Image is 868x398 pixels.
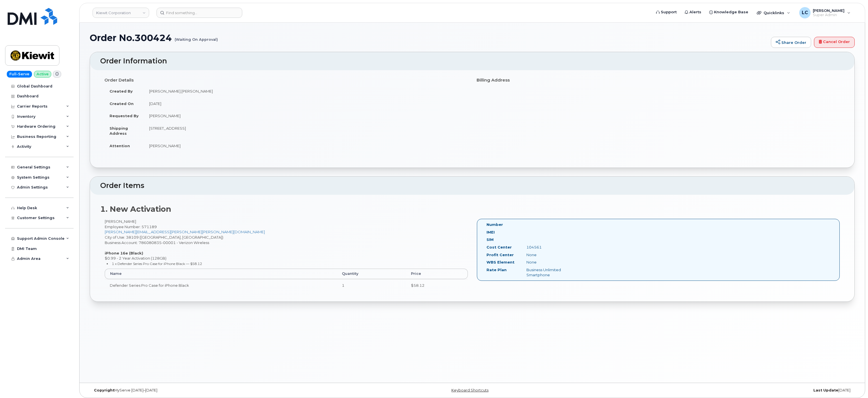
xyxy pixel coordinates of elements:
label: Number [486,222,503,227]
th: Quantity [337,269,406,279]
div: Business Unlimited Smartphone [522,267,578,278]
h4: Billing Address [477,78,840,83]
td: Defender Series Pro Case for iPhone Black [105,279,337,292]
strong: Requested By [110,114,139,118]
th: Price [406,269,468,279]
strong: Attention [110,144,130,148]
strong: iPhone 16e (Black) [105,251,143,255]
h2: Order Information [100,57,844,65]
div: 104561 [522,245,578,250]
div: [DATE] [600,388,855,393]
strong: Copyright [94,388,114,392]
strong: Created On [110,101,134,106]
label: IMEI [486,230,495,235]
div: None [522,252,578,258]
td: [PERSON_NAME].[PERSON_NAME] [144,85,468,97]
strong: 1. New Activation [100,204,171,214]
th: Name [105,269,337,279]
td: $58.12 [406,279,468,292]
a: Keyboard Shortcuts [451,388,488,392]
td: 1 [337,279,406,292]
td: [PERSON_NAME] [144,140,468,152]
a: Share Order [771,37,811,48]
h4: Order Details [104,78,468,83]
strong: Shipping Address [110,126,128,136]
td: [STREET_ADDRESS] [144,122,468,140]
td: [DATE] [144,97,468,110]
span: Employee Number: 571189 [105,224,157,229]
td: [PERSON_NAME] [144,110,468,122]
small: 1 x Defender Series Pro Case for iPhone Black — $58.12 [112,262,202,266]
div: None [522,260,578,265]
strong: Last Update [813,388,838,392]
div: MyServe [DATE]–[DATE] [90,388,345,393]
label: SIM [486,237,494,242]
h1: Order No.300424 [90,33,768,43]
strong: Created By [110,89,133,93]
label: Cost Center [486,245,512,250]
a: Cancel Order [814,37,855,48]
label: Profit Center [486,252,514,258]
label: WBS Element [486,260,515,265]
h2: Order Items [100,182,844,190]
a: [PERSON_NAME][EMAIL_ADDRESS][PERSON_NAME][PERSON_NAME][DOMAIN_NAME] [105,230,265,234]
div: [PERSON_NAME] City of Use: 38109 ([GEOGRAPHIC_DATA], [GEOGRAPHIC_DATA]) Business Account: 7860808... [100,219,472,296]
label: Rate Plan [486,267,507,273]
small: (Waiting On Approval) [175,33,218,42]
